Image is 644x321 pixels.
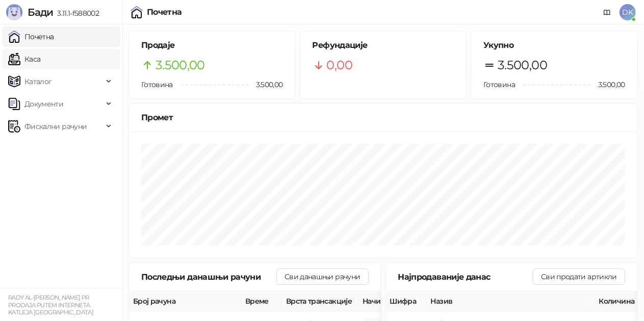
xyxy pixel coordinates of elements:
[156,56,205,75] span: 3.500,00
[427,291,595,311] th: Назив
[53,9,99,18] span: 3.11.1-f588002
[398,271,533,283] div: Најпродаваније данас
[595,291,641,311] th: Количина
[141,271,276,283] div: Последњи данашњи рачуни
[24,71,52,92] span: Каталог
[6,4,22,20] img: Logo
[599,4,615,20] a: Документација
[483,80,515,89] span: Готовина
[129,291,241,311] th: Број рачуна
[620,4,636,20] span: DK
[147,8,182,16] div: Почетна
[141,39,283,51] h5: Продаје
[8,26,54,47] a: Почетна
[28,6,53,18] span: Бади
[483,39,625,51] h5: Укупно
[141,111,625,124] div: Промет
[249,79,283,90] span: 3.500,00
[282,291,358,311] th: Врста трансакције
[276,269,368,285] button: Сви данашњи рачуни
[24,94,63,114] span: Документи
[313,39,454,51] h5: Рефундације
[241,291,282,311] th: Време
[386,291,427,311] th: Шифра
[358,291,460,311] th: Начини плаћања
[533,269,625,285] button: Сви продати артикли
[141,80,173,89] span: Готовина
[24,116,87,137] span: Фискални рачуни
[8,294,93,316] small: RADY AL-[PERSON_NAME] PR PRODAJA PUTEM INTERNETA KATLEJA [GEOGRAPHIC_DATA]
[8,49,40,69] a: Каса
[498,56,547,75] span: 3.500,00
[327,56,352,75] span: 0,00
[591,79,625,90] span: 3.500,00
